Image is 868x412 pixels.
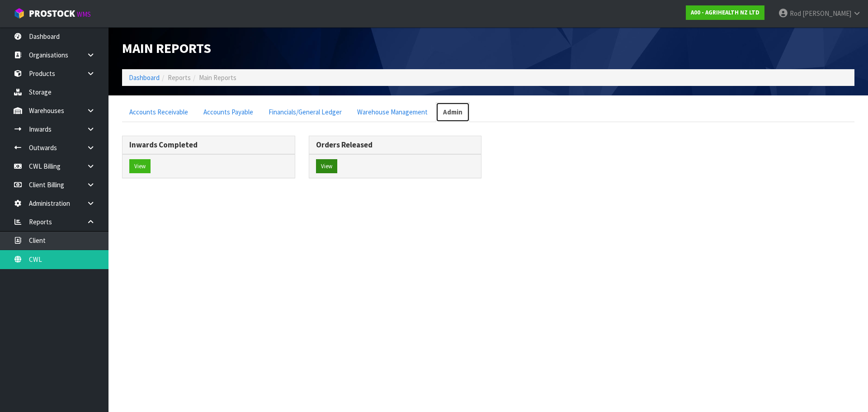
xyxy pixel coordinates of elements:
[350,102,435,122] a: Warehouse Management
[196,102,260,122] a: Accounts Payable
[691,9,759,16] strong: A00 - AGRIHEALTH NZ LTD
[316,141,475,149] h3: Orders Released
[316,159,337,174] button: View
[168,73,191,82] span: Reports
[686,5,764,20] a: A00 - AGRIHEALTH NZ LTD
[29,8,75,19] span: ProStock
[199,73,236,82] span: Main Reports
[122,39,211,57] span: Main Reports
[790,9,801,18] span: Rod
[129,141,288,149] h3: Inwards Completed
[129,73,160,82] a: Dashboard
[802,9,851,18] span: [PERSON_NAME]
[14,8,25,19] img: cube-alt.png
[129,159,151,174] button: View
[261,102,349,122] a: Financials/General Ledger
[122,102,195,122] a: Accounts Receivable
[77,10,91,19] small: WMS
[436,102,470,122] a: Admin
